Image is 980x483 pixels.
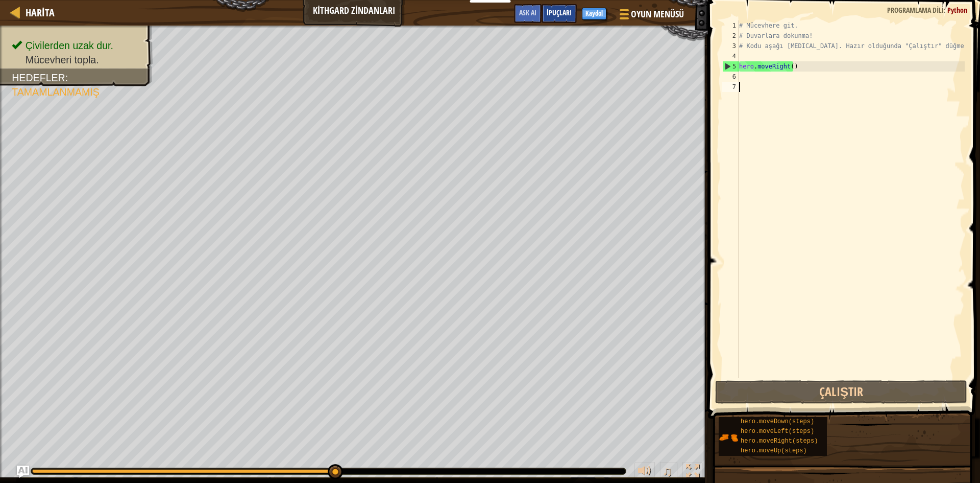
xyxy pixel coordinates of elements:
span: hero.moveDown(steps) [741,418,814,425]
a: Harita [20,6,55,19]
button: Oyun Menüsü [611,4,690,28]
span: İpuçları [547,8,572,17]
span: : [944,5,947,15]
span: Oyun Menüsü [631,8,684,21]
button: Çalıştır [715,380,967,404]
button: Tam ekran değiştir [682,462,703,483]
span: Hedefler [12,72,65,83]
button: Sesi ayarla [634,462,655,483]
div: 3 [722,41,739,51]
li: Mücevheri topla. [12,53,142,67]
div: 1 [722,20,739,31]
span: : [65,72,68,83]
div: 2 [722,31,739,41]
img: portrait.png [719,428,738,447]
div: 4 [722,51,739,61]
span: Çivilerden uzak dur. [26,40,113,51]
span: hero.moveUp(steps) [741,447,807,454]
span: Ask AI [519,8,536,17]
span: hero.moveLeft(steps) [741,428,814,435]
span: ♫ [662,464,672,479]
button: Ask AI [17,466,29,478]
button: ♫ [660,462,677,483]
div: 6 [722,72,739,82]
li: Çivilerden uzak dur. [12,38,142,53]
span: hero.moveRight(steps) [741,438,818,445]
span: Python [947,5,967,15]
button: Kaydol [582,8,606,20]
div: 5 [723,61,739,72]
span: Tamamlanmamış [12,86,100,98]
span: Mücevheri topla. [26,54,99,65]
div: 7 [722,82,739,92]
button: Ask AI [514,4,542,23]
span: Programlama dili [887,5,944,15]
span: Harita [26,6,55,19]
